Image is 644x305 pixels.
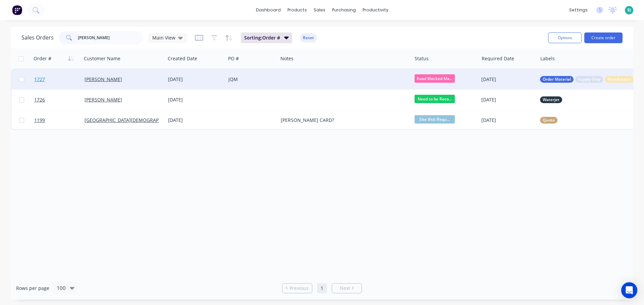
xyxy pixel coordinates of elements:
[481,117,535,124] div: [DATE]
[481,96,535,103] div: [DATE]
[34,69,85,89] a: 1727
[415,95,455,103] span: Need to be Reco...
[85,117,181,123] a: [GEOGRAPHIC_DATA][DEMOGRAPHIC_DATA]
[284,5,310,15] div: products
[540,117,557,124] button: Quote
[359,5,392,15] div: productivity
[627,7,631,13] span: BJ
[281,117,403,124] div: [PERSON_NAME] CARD?
[415,115,455,124] span: Site Visit Requ...
[310,5,329,15] div: sales
[332,285,362,292] a: Next page
[34,110,85,130] a: 1199
[415,74,455,83] span: Road Blocked Ma...
[543,76,571,83] span: Order Material
[84,55,120,62] div: Customer Name
[280,55,293,62] div: Notes
[482,55,514,62] div: Required Date
[16,285,49,292] span: Rows per page
[566,5,591,15] div: settings
[228,76,273,83] div: JQM
[241,32,292,43] button: Sorting:Order #
[244,34,280,41] span: Sorting: Order #
[481,76,535,83] div: [DATE]
[548,32,582,43] button: Options
[540,55,555,62] div: Labels
[543,96,559,103] span: Waterjet
[584,32,623,43] button: Create order
[168,117,223,124] div: [DATE]
[21,34,54,41] h1: Sales Orders
[540,76,634,83] button: Order MaterialSupply OnlyWoodheater
[228,55,239,62] div: PO #
[168,96,223,103] div: [DATE]
[34,117,45,124] span: 1199
[34,76,45,83] span: 1727
[168,76,223,83] div: [DATE]
[34,96,45,103] span: 1726
[85,76,122,82] a: [PERSON_NAME]
[152,34,175,41] span: Main View
[34,90,85,110] a: 1726
[279,283,365,293] ul: Pagination
[621,282,637,298] div: Open Intercom Messenger
[300,33,317,43] button: Reset
[282,285,312,292] a: Previous page
[607,76,631,83] span: Woodheater
[540,96,562,103] button: Waterjet
[85,96,122,103] a: [PERSON_NAME]
[253,5,284,15] a: dashboard
[317,283,327,293] a: Page 1 is your current page
[340,285,350,292] span: Next
[78,31,143,45] input: Search...
[34,55,51,62] div: Order #
[12,5,22,15] img: Factory
[168,55,197,62] div: Created Date
[415,55,429,62] div: Status
[543,117,555,124] span: Quote
[289,285,309,292] span: Previous
[329,5,359,15] div: purchasing
[578,76,600,83] span: Supply Only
